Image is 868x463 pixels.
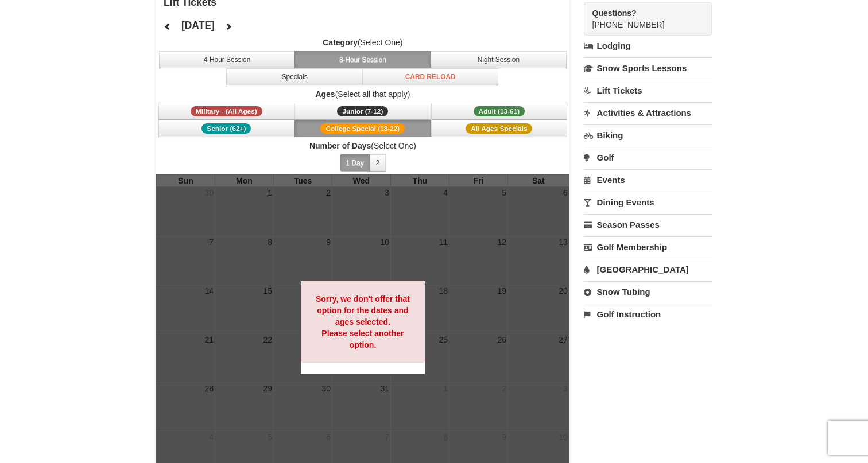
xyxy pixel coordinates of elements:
[201,123,251,134] span: Senior (62+)
[584,124,712,146] a: Biking
[431,120,568,137] button: All Ages Specials
[156,140,569,151] label: (Select One)
[584,102,712,123] a: Activities & Attractions
[158,120,295,137] button: Senior (62+)
[181,20,215,31] h4: [DATE]
[156,88,569,100] label: (Select all that apply)
[370,154,386,172] button: 2
[584,236,712,258] a: Golf Membership
[191,106,262,116] span: Military - (All Ages)
[309,141,371,150] strong: Number of Days
[337,106,388,116] span: Junior (7-12)
[584,80,712,101] a: Lift Tickets
[156,37,569,48] label: (Select One)
[158,103,295,120] button: Military - (All Ages)
[584,259,712,280] a: [GEOGRAPHIC_DATA]
[584,169,712,190] a: Events
[320,123,405,134] span: College Special (18-22)
[362,68,499,85] button: Card Reload
[294,120,431,137] button: College Special (18-22)
[592,9,637,18] strong: Questions?
[584,57,712,79] a: Snow Sports Lessons
[584,304,712,325] a: Golf Instruction
[226,68,363,85] button: Specials
[294,51,431,68] button: 8-Hour Session
[316,294,410,349] strong: Sorry, we don't offer that option for the dates and ages selected. Please select another option.
[159,51,296,68] button: 4-Hour Session
[340,154,370,172] button: 1 Day
[431,51,567,68] button: Night Session
[584,36,712,56] a: Lodging
[584,192,712,213] a: Dining Events
[294,103,431,120] button: Junior (7-12)
[474,106,525,116] span: Adult (13-61)
[466,123,532,134] span: All Ages Specials
[584,147,712,168] a: Golf
[584,281,712,302] a: Snow Tubing
[315,90,335,99] strong: Ages
[592,7,691,29] span: [PHONE_NUMBER]
[431,103,568,120] button: Adult (13-61)
[323,38,358,47] strong: Category
[584,214,712,235] a: Season Passes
